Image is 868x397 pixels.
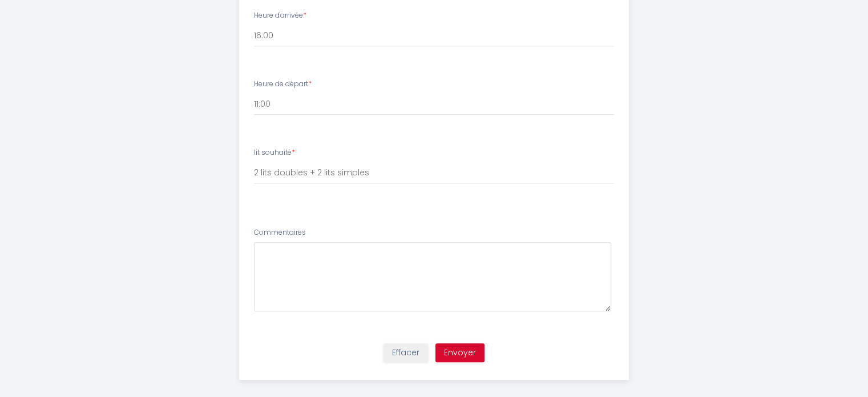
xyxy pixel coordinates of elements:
button: Effacer [383,343,428,363]
label: Commentaires [254,227,306,238]
label: lit souhaité [254,147,295,158]
label: Heure de départ [254,79,312,90]
label: Heure d'arrivée [254,10,306,21]
button: Envoyer [435,343,485,363]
